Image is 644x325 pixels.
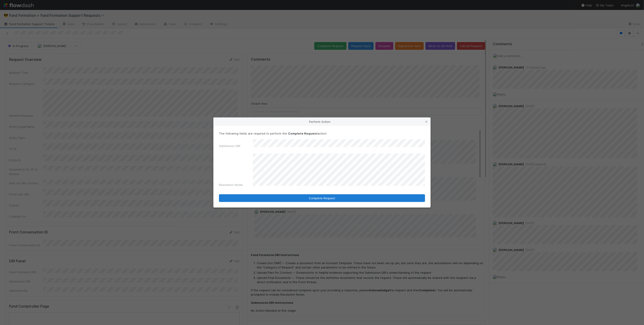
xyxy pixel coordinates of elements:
label: Resolution Notes [219,183,243,187]
p: The following fields are required to perform the action: [219,131,425,136]
strong: Complete Request [288,132,317,135]
div: Perform Action [214,118,430,126]
label: Submission DRI [219,144,240,148]
button: Complete Request [219,194,425,202]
